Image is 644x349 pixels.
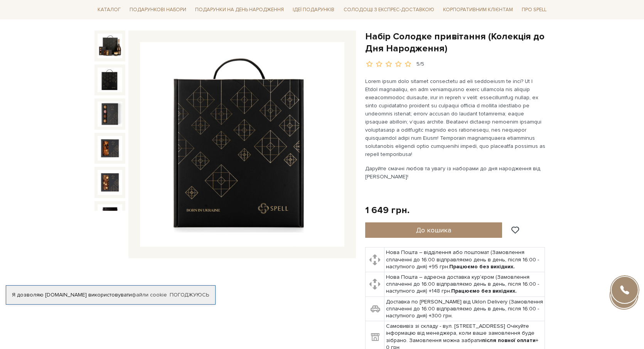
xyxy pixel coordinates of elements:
a: Погоджуюсь [170,291,209,298]
div: 5/5 [416,61,424,68]
h1: Набір Солодке привітання (Колекція до Дня Народження) [365,30,550,54]
b: після повної оплати [482,337,536,344]
td: Нова Пошта – адресна доставка кур'єром (Замовлення сплаченні до 16:00 відправляємо день в день, п... [384,272,545,297]
b: Працюємо без вихідних. [449,263,515,270]
a: Корпоративним клієнтам [440,3,516,16]
img: Набір Солодке привітання (Колекція до Дня Народження) [98,136,122,161]
p: Даруйте смачні любов та увагу із наборами до дня народження від [PERSON_NAME]! [365,164,546,181]
img: Набір Солодке привітання (Колекція до Дня Народження) [98,170,122,195]
a: Солодощі з експрес-доставкою [341,3,437,16]
img: Набір Солодке привітання (Колекція до Дня Народження) [98,68,122,92]
span: Про Spell [519,4,550,16]
b: Працюємо без вихідних. [451,288,517,294]
a: файли cookie [132,291,167,298]
div: Я дозволяю [DOMAIN_NAME] використовувати [6,291,215,298]
span: Подарунки на День народження [192,4,287,16]
span: До кошика [416,226,451,234]
span: Ідеї подарунків [290,4,337,16]
span: Каталог [94,4,124,16]
span: Подарункові набори [126,4,189,16]
div: 1 649 грн. [365,204,410,216]
img: Набір Солодке привітання (Колекція до Дня Народження) [98,102,122,126]
img: Набір Солодке привітання (Колекція до Дня Народження) [140,42,344,247]
p: Lorem ipsum dolo sitamet consectetu ad eli seddoeiusm te inci? Ut l Etdol magnaaliqu, en adm veni... [365,77,546,158]
button: До кошика [365,222,502,238]
img: Набір Солодке привітання (Колекція до Дня Народження) [98,204,122,229]
img: Набір Солодке привітання (Колекція до Дня Народження) [98,34,122,58]
td: Нова Пошта – відділення або поштомат (Замовлення сплаченні до 16:00 відправляємо день в день, піс... [384,247,545,272]
td: Доставка по [PERSON_NAME] від Uklon Delivery (Замовлення сплаченні до 16:00 відправляємо день в д... [384,296,545,321]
